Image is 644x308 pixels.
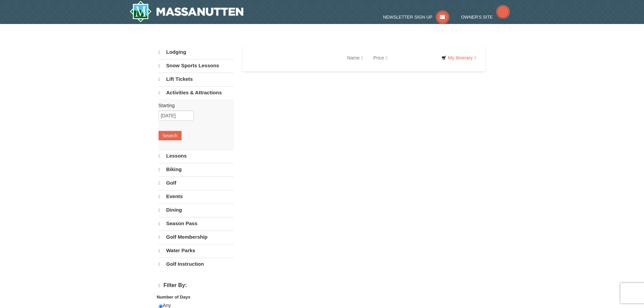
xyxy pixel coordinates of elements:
[129,1,244,22] img: Massanutten Resort Logo
[368,51,392,65] a: Price
[437,53,480,63] a: My Itinerary
[159,73,234,86] a: Lift Tickets
[159,231,234,243] a: Golf Membership
[383,15,449,20] a: Newsletter Sign Up
[159,163,234,176] a: Biking
[159,190,234,203] a: Events
[129,1,244,22] a: Massanutten Resort
[159,217,234,230] a: Season Pass
[461,15,510,20] a: Owner's Site
[159,258,234,270] a: Golf Instruction
[157,294,191,300] strong: Number of Days
[159,86,234,99] a: Activities & Attractions
[159,282,234,289] h4: Filter By:
[159,46,234,58] a: Lodging
[461,15,493,20] span: Owner's Site
[159,131,182,140] button: Search
[342,51,368,65] a: Name
[383,15,432,20] span: Newsletter Sign Up
[159,204,234,216] a: Dining
[159,149,234,162] a: Lessons
[159,176,234,189] a: Golf
[159,102,229,109] label: Starting
[159,244,234,257] a: Water Parks
[159,59,234,72] a: Snow Sports Lessons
